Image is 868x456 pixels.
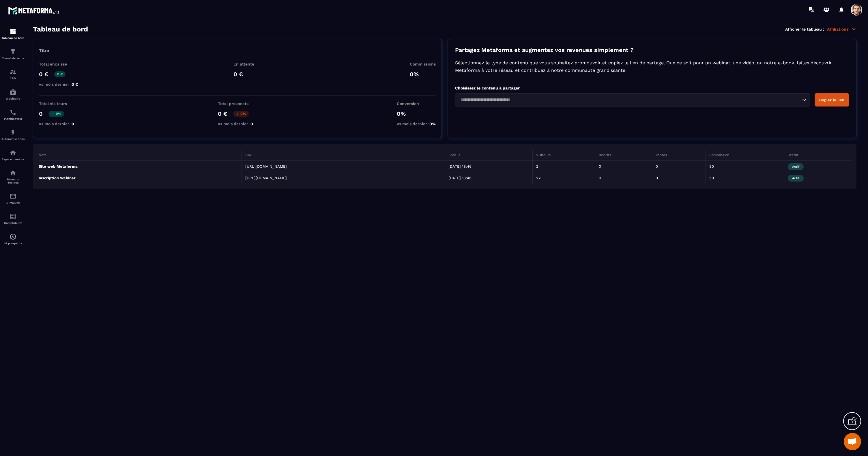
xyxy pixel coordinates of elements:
span: 0 [72,122,74,126]
a: formationformationCRM [1,64,25,84]
p: Sélectionnez le type de contenu que vous souhaitez promouvoir et copiez le lien de partage. Que c... [455,59,849,74]
td: [URL][DOMAIN_NAME] [242,161,445,172]
p: Titre [39,48,436,53]
p: Inscription Webinar [39,176,238,180]
img: formation [10,48,16,55]
p: Site web Metaforma [39,164,238,169]
p: Choisissez le contenu à partager [455,86,849,90]
p: 0 € [39,71,48,78]
img: accountant [10,213,16,220]
p: Partagez Metaforma et augmentez vos revenues simplement ? [455,46,849,53]
td: 0 [652,161,706,172]
td: 0 [595,172,652,184]
img: automations [10,89,16,96]
p: En attente [233,62,254,66]
a: formationformationTableau de bord [1,24,25,44]
th: Ventes [652,149,706,161]
td: 22 [532,172,595,184]
p: vs mois dernier : [39,82,78,87]
span: 0% [429,122,436,126]
p: Comptabilité [1,221,25,225]
p: vs mois dernier : [218,122,253,126]
p: Total encaissé [39,62,78,66]
p: IA prospects [1,242,25,245]
p: Réseaux Sociaux [1,178,25,184]
p: E-mailing [1,201,25,204]
td: [URL][DOMAIN_NAME] [242,172,445,184]
p: 0 € [218,110,227,117]
th: Statut [784,149,851,161]
p: 0 [39,110,43,117]
p: Webinaire [1,97,25,100]
p: CRM [1,77,25,80]
a: automationsautomationsAutomatisations [1,125,25,145]
img: scheduler [10,109,16,116]
p: Conversion [397,101,436,106]
p: 0% [410,71,436,78]
p: Planificateur [1,117,25,120]
p: Espace membre [1,158,25,161]
p: 0 € [54,71,66,77]
th: Nom [39,149,242,161]
span: 0 [250,122,253,126]
p: Total prospects [218,101,253,106]
div: Search for option [455,93,810,106]
th: Inscrits [595,149,652,161]
button: Copier le lien [815,93,849,106]
p: vs mois dernier : [397,122,436,126]
a: schedulerschedulerPlanificateur [1,104,25,125]
p: Automatisations [1,137,25,141]
img: formation [10,68,16,75]
td: 50 [706,172,784,184]
p: Total visiteurs [39,101,74,106]
span: Actif [788,163,804,170]
p: Tunnel de vente [1,57,25,60]
td: 2 [532,161,595,172]
a: Mở cuộc trò chuyện [844,433,861,450]
p: 0% [48,111,64,117]
img: formation [10,28,16,35]
th: URL [242,149,445,161]
img: logo [8,5,60,16]
a: formationformationTunnel de vente [1,44,25,64]
p: Affiliations [827,27,856,32]
input: Search for option [459,97,801,103]
p: [DATE] 18:46 [448,176,529,180]
p: vs mois dernier : [39,122,74,126]
h3: Tableau de bord [33,25,88,33]
img: automations [10,149,16,156]
a: social-networksocial-networkRéseaux Sociaux [1,165,25,188]
img: email [10,193,16,200]
span: 0 € [72,82,78,87]
p: 0% [397,110,436,117]
img: social-network [10,169,16,176]
th: Crée le [445,149,532,161]
img: automations [10,233,16,240]
td: 50 [706,161,784,172]
img: automations [10,129,16,136]
th: Visiteurs [532,149,595,161]
a: automationsautomationsWebinaire [1,84,25,104]
a: emailemailE-mailing [1,188,25,209]
p: 0% [233,111,249,117]
p: Afficher le tableau : [785,27,824,31]
span: Actif [788,175,804,182]
th: Commission [706,149,784,161]
p: Commissions [410,62,436,66]
a: accountantaccountantComptabilité [1,209,25,229]
p: [DATE] 18:46 [448,164,529,169]
td: 0 [652,172,706,184]
a: automationsautomationsEspace membre [1,145,25,165]
p: Tableau de bord [1,36,25,40]
p: 0 € [233,71,254,78]
td: 0 [595,161,652,172]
